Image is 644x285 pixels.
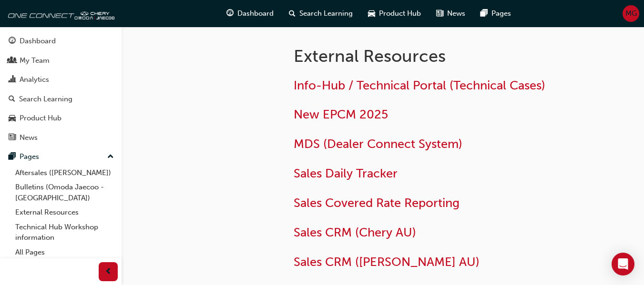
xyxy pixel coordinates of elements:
a: MDS (Dealer Connect System) [294,137,462,151]
span: News [447,8,465,19]
a: Bulletins (Omoda Jaecoo - [GEOGRAPHIC_DATA]) [11,180,118,205]
div: News [20,132,38,143]
button: DashboardMy TeamAnalyticsSearch LearningProduct HubNews [4,30,118,148]
button: Pages [4,148,118,166]
span: Product Hub [379,8,421,19]
span: pages-icon [9,153,16,161]
div: Search Learning [19,94,72,105]
a: My Team [4,52,118,69]
span: news-icon [436,8,443,20]
a: Sales Covered Rate Reporting [294,196,460,210]
div: Open Intercom Messenger [612,253,634,275]
span: car-icon [368,8,375,20]
a: Analytics [4,71,118,88]
a: Info-Hub / Technical Portal (Technical Cases) [294,78,545,93]
button: MG [623,5,639,22]
span: chart-icon [9,76,16,84]
span: up-icon [107,151,114,163]
div: Pages [20,151,39,162]
span: news-icon [9,134,16,142]
a: Dashboard [4,32,118,50]
span: search-icon [289,8,296,20]
span: car-icon [9,114,16,123]
a: news-iconNews [429,4,473,23]
span: guage-icon [226,8,234,20]
span: pages-icon [480,8,488,20]
a: Sales Daily Tracker [294,166,398,181]
span: people-icon [9,57,16,65]
a: search-iconSearch Learning [281,4,360,23]
a: Sales CRM ([PERSON_NAME] AU) [294,255,480,269]
div: Product Hub [20,113,61,124]
a: guage-iconDashboard [219,4,281,23]
a: Search Learning [4,90,118,108]
span: prev-icon [105,266,112,278]
a: pages-iconPages [473,4,519,23]
span: Pages [491,8,511,19]
img: oneconnect [5,4,114,23]
a: New EPCM 2025 [294,107,388,122]
a: News [4,129,118,147]
a: Sales CRM (Chery AU) [294,225,416,240]
div: My Team [20,55,50,66]
a: External Resources [11,205,118,220]
span: Search Learning [299,8,353,19]
a: Aftersales ([PERSON_NAME]) [11,166,118,180]
h1: External Resources [294,46,572,67]
a: Technical Hub Workshop information [11,220,118,245]
span: MG [625,8,637,19]
div: Dashboard [20,36,56,47]
a: Product Hub [4,109,118,127]
div: Analytics [20,74,49,85]
a: car-iconProduct Hub [360,4,429,23]
a: All Pages [11,245,118,260]
span: guage-icon [9,37,16,46]
span: Dashboard [237,8,274,19]
span: search-icon [9,95,15,104]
